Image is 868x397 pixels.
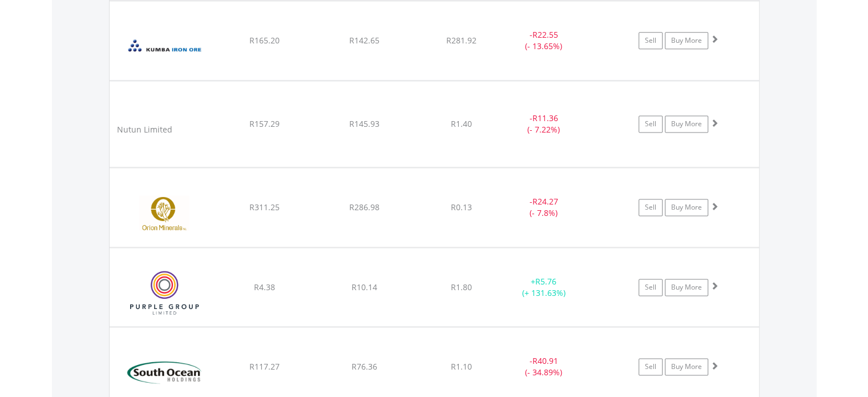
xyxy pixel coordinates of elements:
[115,15,213,77] img: EQU.ZA.KIO.png
[532,29,558,40] span: R22.55
[501,196,587,219] div: - (- 7.8%)
[665,279,708,296] a: Buy More
[665,199,708,216] a: Buy More
[501,276,587,299] div: + (+ 131.63%)
[451,282,472,292] span: R1.80
[639,358,663,375] a: Sell
[249,35,280,46] span: R165.20
[501,113,587,135] div: - (- 7.22%)
[115,95,213,164] img: blank.png
[665,358,708,375] a: Buy More
[115,262,213,323] img: EQU.ZA.PPE.png
[535,276,556,287] span: R5.76
[349,202,380,212] span: R286.98
[451,361,472,372] span: R1.10
[532,113,558,123] span: R11.36
[249,202,280,212] span: R311.25
[117,124,172,135] div: Nutun Limited
[639,199,663,216] a: Sell
[249,118,280,129] span: R157.29
[451,118,472,129] span: R1.40
[665,32,708,49] a: Buy More
[115,182,213,244] img: EQU.ZA.ORN.png
[501,355,587,378] div: - (- 34.89%)
[352,282,377,292] span: R10.14
[349,35,380,46] span: R142.65
[639,115,663,133] a: Sell
[532,196,558,207] span: R24.27
[501,29,587,52] div: - (- 13.65%)
[639,32,663,49] a: Sell
[254,282,275,292] span: R4.38
[451,202,472,212] span: R0.13
[349,118,380,129] span: R145.93
[639,279,663,296] a: Sell
[665,115,708,133] a: Buy More
[532,355,558,366] span: R40.91
[249,361,280,372] span: R117.27
[352,361,377,372] span: R76.36
[446,35,477,46] span: R281.92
